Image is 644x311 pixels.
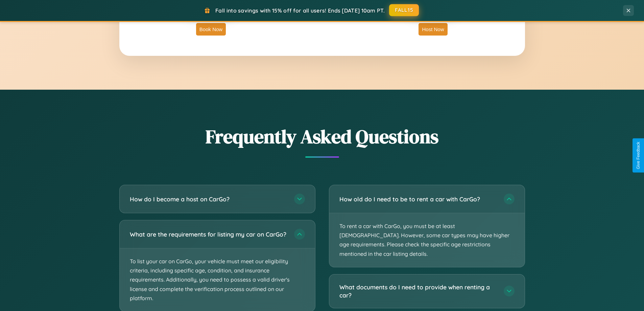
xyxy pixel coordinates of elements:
h2: Frequently Asked Questions [119,124,525,150]
p: To rent a car with CarGo, you must be at least [DEMOGRAPHIC_DATA]. However, some car types may ha... [329,213,525,267]
h3: What are the requirements for listing my car on CarGo? [130,230,287,239]
button: FALL15 [389,4,419,16]
button: Book Now [196,23,226,36]
h3: How old do I need to be to rent a car with CarGo? [339,195,497,203]
button: Host Now [419,23,447,36]
div: Give Feedback [636,142,641,169]
span: Fall into savings with 15% off for all users! Ends [DATE] 10am PT. [215,7,385,14]
h3: What documents do I need to provide when renting a car? [339,283,497,299]
h3: How do I become a host on CarGo? [130,195,287,203]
